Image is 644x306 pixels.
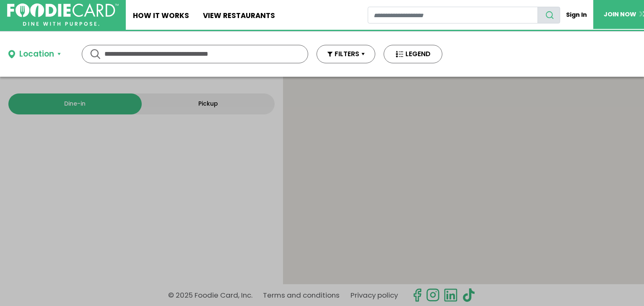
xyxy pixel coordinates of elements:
button: LEGEND [384,45,442,63]
button: Location [8,48,61,60]
button: FILTERS [317,45,375,63]
img: FoodieCard; Eat, Drink, Save, Donate [7,3,119,26]
a: Sign In [560,7,593,23]
button: search [538,7,560,23]
div: Location [19,48,54,60]
input: restaurant search [368,7,538,23]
